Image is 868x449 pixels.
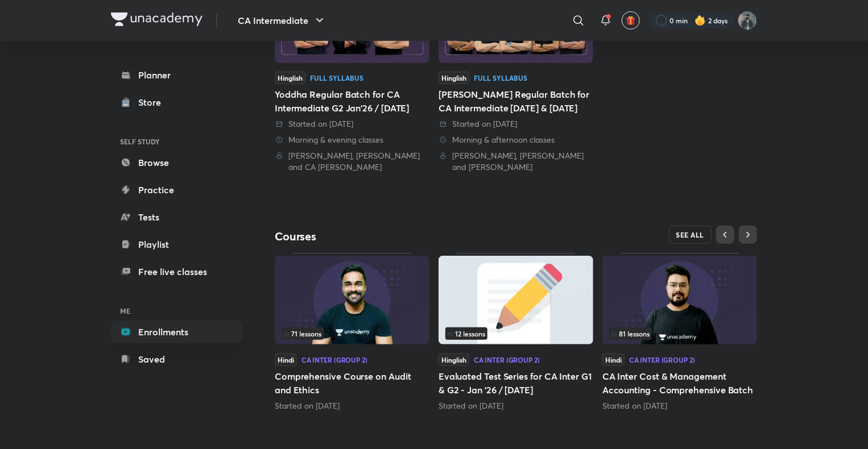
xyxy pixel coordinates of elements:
[111,321,243,343] a: Enrollments
[439,369,593,397] h5: Evaluated Test Series for CA Inter G1 & G2 - Jan '26 / [DATE]
[111,301,243,321] h6: ME
[275,354,297,366] span: Hindi
[602,256,757,344] img: Thumbnail
[445,327,586,340] div: infocontainer
[138,95,168,109] div: Store
[111,233,243,256] a: Playlist
[284,330,321,337] span: 71 lessons
[111,206,243,228] a: Tests
[111,260,243,283] a: Free live classes
[602,369,757,397] h5: CA Inter Cost & Management Accounting - Comprehensive Batch
[111,13,202,26] img: Company Logo
[275,88,429,115] div: Yoddha Regular Batch for CA Intermediate G2 Jan'26 / [DATE]
[282,327,423,340] div: infocontainer
[111,178,243,201] a: Practice
[111,13,202,29] a: Company Logo
[310,74,363,81] div: Full Syllabus
[445,327,586,340] div: infosection
[669,226,712,244] button: SEE ALL
[602,354,625,366] span: Hindi
[445,327,586,340] div: left
[111,151,243,174] a: Browse
[275,150,429,173] div: Aditya Sharma, Shantam Gupta and CA Kishan Kumar
[629,356,695,363] div: CA Inter (Group 2)
[609,327,750,340] div: left
[738,11,757,30] img: Harsh Raj
[439,354,469,366] span: Hinglish
[439,400,593,411] div: Started on Aug 31
[626,15,636,26] img: avatar
[448,330,485,337] span: 12 lessons
[231,9,333,32] button: CA Intermediate
[474,74,527,81] div: Full Syllabus
[676,231,705,239] span: SEE ALL
[609,327,750,340] div: infocontainer
[609,327,750,340] div: infosection
[111,132,243,151] h6: SELF STUDY
[282,327,423,340] div: infosection
[111,91,243,114] a: Store
[439,134,593,145] div: Morning & afternoon classes
[275,72,305,84] span: Hinglish
[602,253,757,411] div: CA Inter Cost & Management Accounting - Comprehensive Batch
[275,256,429,344] img: Thumbnail
[622,11,640,30] button: avatar
[275,229,516,244] h4: Courses
[474,356,540,363] div: CA Inter (Group 2)
[439,253,593,411] div: Evaluated Test Series for CA Inter G1 & G2 - Jan '26 / May '26
[275,400,429,411] div: Started on Jul 18
[111,64,243,86] a: Planner
[611,330,650,337] span: 81 lessons
[602,400,757,411] div: Started on Jul 15
[439,88,593,115] div: [PERSON_NAME] Regular Batch for CA Intermediate [DATE] & [DATE]
[111,348,243,371] a: Saved
[275,134,429,145] div: Morning & evening classes
[275,369,429,397] h5: Comprehensive Course on Audit and Ethics
[695,15,706,26] img: streak
[275,118,429,130] div: Started on 15 Jul 2025
[439,72,469,84] span: Hinglish
[301,356,367,363] div: CA Inter (Group 2)
[439,118,593,130] div: Started on 12 Mar 2025
[439,256,593,344] img: Thumbnail
[282,327,423,340] div: left
[275,253,429,411] div: Comprehensive Course on Audit and Ethics
[439,150,593,173] div: Nakul Katheria, Ankit Oberoi and Arvind Tuli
